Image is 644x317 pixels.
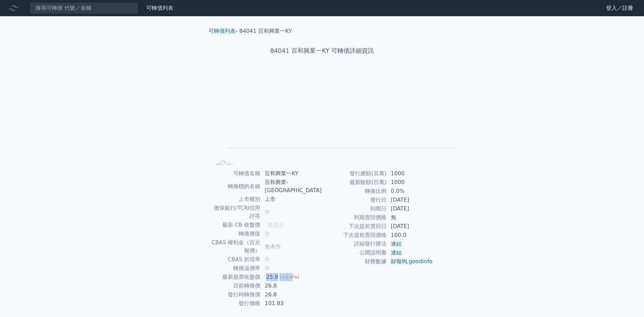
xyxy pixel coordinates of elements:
[391,258,407,265] a: 財報狗
[387,169,433,178] td: 1000
[322,240,387,248] td: 詳細發行辦法
[322,222,387,231] td: 下次提前賣回日
[211,229,261,238] td: 轉換價值
[222,77,458,158] g: Chart
[211,169,261,178] td: 可轉債名稱
[211,273,261,281] td: 最新股票收盤價
[322,204,387,213] td: 到期日
[211,299,261,308] td: 發行價格
[322,213,387,222] td: 到期賣回價格
[208,27,238,35] li: ›
[409,258,432,265] a: goodinfo
[265,256,270,263] span: 無
[265,209,270,215] span: 無
[211,290,261,299] td: 發行時轉換價
[203,46,441,55] h1: 84041 百和興業一KY 可轉債詳細資訊
[265,243,281,250] span: 無承作
[387,204,433,213] td: [DATE]
[30,2,138,14] input: 搜尋可轉債 代號／名稱
[322,169,387,178] td: 發行總額(百萬)
[261,178,322,195] td: 百和興業-[GEOGRAPHIC_DATA]
[280,274,299,280] span: (+2.4%)
[211,178,261,195] td: 轉換標的名稱
[261,169,322,178] td: 百和興業一KY
[211,238,261,255] td: CBAS 權利金（百元報價）
[211,281,261,290] td: 目前轉換價
[211,255,261,264] td: CBAS 折現率
[211,264,261,273] td: 轉換溢價率
[322,257,387,266] td: 財務數據
[265,230,270,237] span: 無
[387,231,433,240] td: 100.0
[261,281,322,290] td: 26.8
[387,187,433,196] td: 0.0%
[601,3,639,14] a: 登入／註冊
[265,273,280,281] div: 25.8
[239,27,292,35] li: 84041 百和興業一KY
[261,290,322,299] td: 26.8
[391,249,402,256] a: 連結
[391,241,402,247] a: 連結
[211,221,261,229] td: 最新 CB 收盤價
[146,5,173,11] a: 可轉債列表
[322,187,387,196] td: 轉換比例
[261,299,322,308] td: 101.83
[387,222,433,231] td: [DATE]
[211,204,261,221] td: 擔保銀行/TCRI信用評等
[322,231,387,240] td: 下次提前賣回價格
[261,195,322,204] td: 上市
[387,213,433,222] td: 無
[265,265,270,271] span: 無
[322,178,387,187] td: 最新餘額(百萬)
[208,28,236,34] a: 可轉債列表
[267,222,284,228] span: 無成交
[322,248,387,257] td: 公開說明書
[387,178,433,187] td: 1000
[387,196,433,204] td: [DATE]
[211,195,261,204] td: 上市櫃別
[387,257,433,266] td: ,
[322,196,387,204] td: 發行日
